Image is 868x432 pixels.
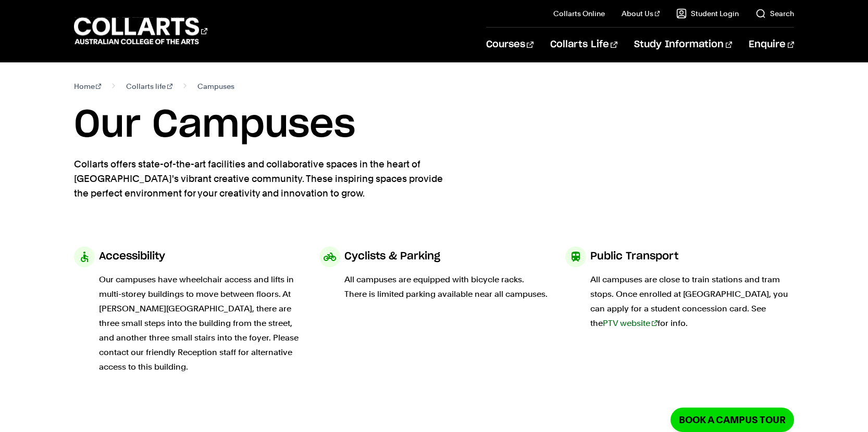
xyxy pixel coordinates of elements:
p: All campuses are close to train stations and tram stops. Once enrolled at [GEOGRAPHIC_DATA], you ... [590,272,795,331]
a: Study Information [634,28,732,62]
a: Search [755,8,794,19]
h3: Public Transport [590,246,678,266]
a: Student Login [676,8,739,19]
a: Home [74,79,102,94]
div: Go to homepage [74,16,207,46]
span: Campuses [197,79,234,94]
a: Enquire [749,28,794,62]
a: Collarts Online [553,8,605,19]
h3: Accessibility [99,246,165,266]
p: All campuses are equipped with bicycle racks. There is limited parking available near all campuses. [344,272,549,302]
h3: Cyclists & Parking [344,246,440,266]
a: Book a Campus Tour [671,408,794,432]
a: Collarts Life [550,28,617,62]
h1: Our Campuses [74,102,795,149]
a: About Us [622,8,660,19]
a: Courses [486,28,534,62]
a: PTV website [603,318,658,328]
a: Collarts life [126,79,172,94]
p: Our campuses have wheelchair access and lifts in multi-storey buildings to move between floors. A... [99,272,303,374]
p: Collarts offers state-of-the-art facilities and collaborative spaces in the heart of [GEOGRAPHIC_... [74,157,454,201]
